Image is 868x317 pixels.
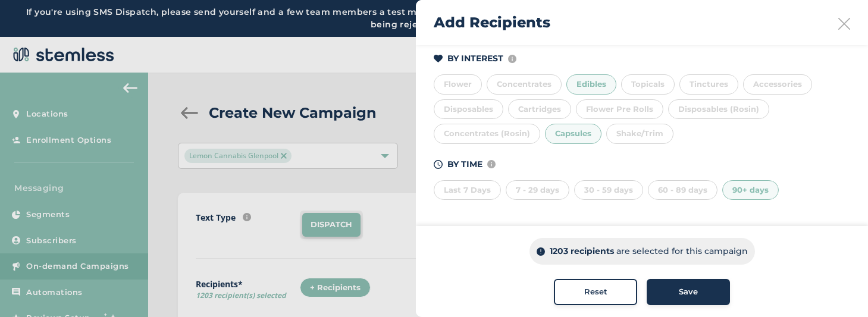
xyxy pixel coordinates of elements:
[487,74,562,95] div: Concentrates
[809,260,868,317] iframe: Chat Widget
[574,180,643,200] div: 30 - 59 days
[447,52,503,65] p: BY INTEREST
[668,99,769,120] div: Disposables (Rosin)
[434,55,443,63] img: icon-heart-dark-29e6356f.svg
[434,160,443,169] img: icon-time-dark-e6b1183b.svg
[743,74,812,95] div: Accessories
[550,245,614,258] p: 1203 recipients
[554,279,637,305] button: Reset
[506,180,569,200] div: 7 - 29 days
[508,55,516,63] img: icon-info-236977d2.svg
[537,247,545,256] img: icon-info-dark-48f6c5f3.svg
[434,12,550,33] h2: Add Recipients
[566,74,616,95] div: Edibles
[434,99,503,120] div: Disposables
[616,245,748,258] p: are selected for this campaign
[545,124,601,144] div: Capsules
[621,74,675,95] div: Topicals
[576,99,663,120] div: Flower Pre Rolls
[679,74,738,95] div: Tinctures
[584,286,607,298] span: Reset
[648,180,717,200] div: 60 - 89 days
[722,180,779,200] div: 90+ days
[487,160,496,168] img: icon-info-236977d2.svg
[434,124,540,144] div: Concentrates (Rosin)
[647,279,730,305] button: Save
[508,99,571,120] div: Cartridges
[679,286,698,298] span: Save
[447,158,482,171] p: BY TIME
[434,74,482,95] div: Flower
[434,180,501,200] div: Last 7 Days
[606,124,673,144] div: Shake/Trim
